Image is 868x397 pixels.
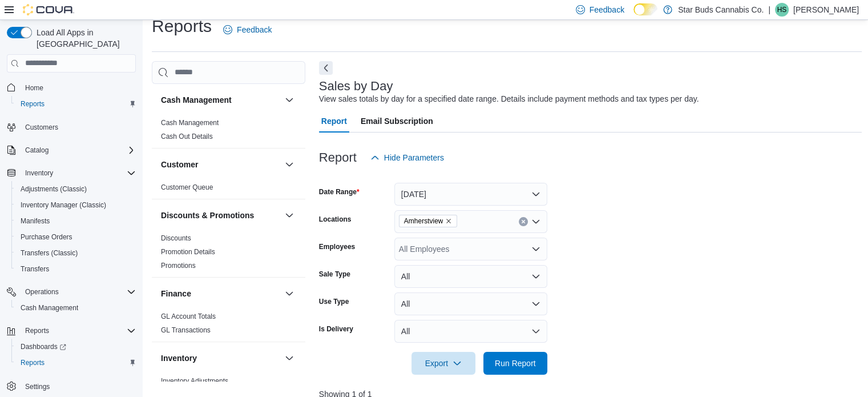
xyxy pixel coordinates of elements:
[25,83,43,93] span: Home
[11,339,140,355] a: Dashboards
[16,356,136,370] span: Reports
[445,218,452,224] button: Remove Amherstview from selection in this group
[161,234,191,242] a: Discounts
[282,93,296,107] button: Cash Management
[319,270,350,279] label: Sale Type
[319,297,349,306] label: Use Type
[21,324,54,338] button: Reports
[21,380,54,394] a: Settings
[21,166,136,180] span: Inventory
[394,320,547,343] button: All
[21,185,87,194] span: Adjustments (Classic)
[21,264,49,274] span: Transfers
[23,4,74,15] img: Cova
[282,158,296,171] button: Customer
[404,215,443,227] span: Amherstview
[11,300,140,316] button: Cash Management
[152,116,305,148] div: Cash Management
[16,182,91,196] a: Adjustments (Classic)
[21,379,136,393] span: Settings
[394,265,547,288] button: All
[531,244,540,254] button: Open list of options
[21,358,45,367] span: Reports
[21,81,48,95] a: Home
[775,3,789,17] div: Hannah Sly
[16,262,54,276] a: Transfers
[361,110,433,133] span: Email Subscription
[25,123,58,132] span: Customers
[319,151,357,165] h3: Report
[21,200,106,210] span: Inventory Manager (Classic)
[21,285,136,299] span: Operations
[2,378,140,394] button: Settings
[2,284,140,300] button: Operations
[21,143,136,157] span: Catalog
[2,165,140,181] button: Inventory
[319,93,699,105] div: View sales totals by day for a specified date range. Details include payment methods and tax type...
[16,301,136,315] span: Cash Management
[161,118,219,127] span: Cash Management
[25,382,50,391] span: Settings
[152,181,305,199] div: Customer
[16,230,77,244] a: Purchase Orders
[21,342,66,351] span: Dashboards
[161,262,196,270] a: Promotions
[21,166,58,180] button: Inventory
[319,215,352,224] label: Locations
[161,159,198,170] h3: Customer
[161,288,280,299] button: Finance
[21,120,136,134] span: Customers
[633,3,657,15] input: Dark Mode
[394,183,547,206] button: [DATE]
[21,324,136,338] span: Reports
[16,340,71,354] a: Dashboards
[678,3,764,17] p: Star Buds Cannabis Co.
[399,215,458,227] span: Amherstview
[21,232,72,242] span: Purchase Orders
[777,3,787,17] span: HS
[319,324,353,334] label: Is Delivery
[21,303,78,312] span: Cash Management
[11,213,140,229] button: Manifests
[32,27,136,50] span: Load All Apps in [GEOGRAPHIC_DATA]
[590,4,624,15] span: Feedback
[519,217,528,226] button: Clear input
[418,352,469,375] span: Export
[16,198,136,212] span: Inventory Manager (Classic)
[16,214,136,228] span: Manifests
[11,197,140,213] button: Inventory Manager (Classic)
[16,230,136,244] span: Purchase Orders
[282,351,296,365] button: Inventory
[319,79,393,93] h3: Sales by Day
[2,79,140,96] button: Home
[161,352,197,364] h3: Inventory
[161,352,280,364] button: Inventory
[321,110,347,133] span: Report
[2,119,140,135] button: Customers
[161,261,196,270] span: Promotions
[11,229,140,245] button: Purchase Orders
[237,24,272,35] span: Feedback
[219,18,276,41] a: Feedback
[161,312,216,320] a: GL Account Totals
[161,119,219,127] a: Cash Management
[495,358,536,369] span: Run Report
[2,323,140,339] button: Reports
[16,198,111,212] a: Inventory Manager (Classic)
[161,183,213,192] span: Customer Queue
[411,352,475,375] button: Export
[531,217,540,226] button: Open list of options
[161,210,254,221] h3: Discounts & Promotions
[25,146,49,155] span: Catalog
[161,247,215,256] span: Promotion Details
[483,352,547,375] button: Run Report
[161,132,213,141] span: Cash Out Details
[16,340,136,354] span: Dashboards
[11,245,140,261] button: Transfers (Classic)
[793,3,859,17] p: [PERSON_NAME]
[161,234,191,243] span: Discounts
[21,81,136,95] span: Home
[161,210,280,221] button: Discounts & Promotions
[282,287,296,300] button: Finance
[16,246,82,260] a: Transfers (Classic)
